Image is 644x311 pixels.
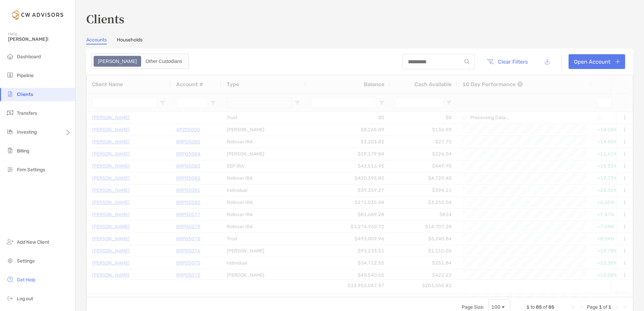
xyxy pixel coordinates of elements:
span: Page [587,304,598,310]
span: Transfers [17,110,37,116]
div: segmented control [91,54,189,69]
span: Settings [17,258,35,264]
div: 100 [491,304,501,310]
div: Last Page [622,305,627,310]
span: Firm Settings [17,167,45,173]
img: Zoe Logo [8,3,67,27]
img: pipeline icon [6,71,14,79]
span: Investing [17,129,37,135]
img: dashboard icon [6,52,14,60]
span: to [530,304,535,310]
span: Dashboard [17,54,41,60]
span: 85 [548,304,554,310]
img: transfers icon [6,109,14,117]
span: 1 [608,304,611,310]
img: add_new_client icon [6,238,14,246]
div: Next Page [614,305,619,310]
img: billing icon [6,146,14,154]
span: Pipeline [17,73,34,78]
span: 1 [526,304,529,310]
span: Add New Client [17,239,49,245]
span: 1 [599,304,602,310]
div: First Page [571,305,576,310]
div: Other Custodians [142,57,186,66]
span: of [603,304,607,310]
a: Open Account [569,54,625,69]
span: [PERSON_NAME]! [8,36,71,42]
span: of [543,304,547,310]
img: input icon [464,59,470,64]
span: Log out [17,296,33,302]
a: Accounts [86,37,107,44]
div: Previous Page [579,305,584,310]
span: 85 [536,304,542,310]
button: Clear Filters [482,54,533,69]
div: Page Size: [462,304,484,310]
div: Zoe [94,57,140,66]
img: get-help icon [6,275,14,283]
img: clients icon [6,90,14,98]
img: settings icon [6,256,14,265]
img: logout icon [6,294,14,302]
a: Households [117,37,142,44]
img: investing icon [6,128,14,136]
h3: Clients [86,11,633,26]
span: Billing [17,148,29,154]
span: Get Help [17,277,35,283]
span: Clients [17,92,33,97]
img: firm-settings icon [6,165,14,173]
